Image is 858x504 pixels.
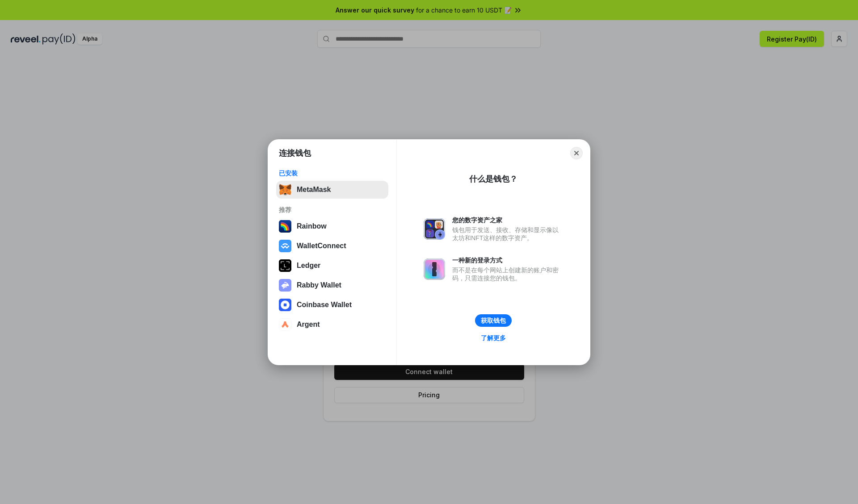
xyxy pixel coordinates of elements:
[297,222,327,230] div: Rainbow
[276,276,388,294] button: Rabby Wallet
[297,281,341,289] div: Rabby Wallet
[297,321,320,329] div: Argent
[279,259,291,272] img: svg+xml,%3Csvg%20xmlns%3D%22http%3A%2F%2Fwww.w3.org%2F2000%2Fsvg%22%20width%3D%2228%22%20height%3...
[297,242,346,250] div: WalletConnect
[424,258,445,280] img: svg+xml,%3Csvg%20xmlns%3D%22http%3A%2F%2Fwww.w3.org%2F2000%2Fsvg%22%20fill%3D%22none%22%20viewBox...
[570,147,583,159] button: Close
[279,220,291,233] img: svg+xml,%3Csvg%20width%3D%22120%22%20height%3D%22120%22%20viewBox%3D%220%200%20120%20120%22%20fil...
[475,314,512,327] button: 获取钱包
[279,299,291,311] img: svg+xml,%3Csvg%20width%3D%2228%22%20height%3D%2228%22%20viewBox%3D%220%200%2028%2028%22%20fill%3D...
[452,226,563,242] div: 钱包用于发送、接收、存储和显示像以太坊和NFT这样的数字资产。
[297,262,320,270] div: Ledger
[279,183,291,196] img: svg+xml,%3Csvg%20fill%3D%22none%22%20height%3D%2233%22%20viewBox%3D%220%200%2035%2033%22%20width%...
[297,301,352,309] div: Coinbase Wallet
[279,279,291,292] img: svg+xml,%3Csvg%20xmlns%3D%22http%3A%2F%2Fwww.w3.org%2F2000%2Fsvg%22%20fill%3D%22none%22%20viewBox...
[452,216,563,224] div: 您的数字资产之家
[279,318,291,331] img: svg+xml,%3Csvg%20width%3D%2228%22%20height%3D%2228%22%20viewBox%3D%220%200%2028%2028%22%20fill%3D...
[276,237,388,255] button: WalletConnect
[469,174,517,184] div: 什么是钱包？
[279,148,311,158] h1: 连接钱包
[276,181,388,199] button: MetaMask
[276,296,388,314] button: Coinbase Wallet
[276,257,388,275] button: Ledger
[475,332,511,344] a: 了解更多
[279,206,386,214] div: 推荐
[276,217,388,235] button: Rainbow
[452,266,563,282] div: 而不是在每个网站上创建新的账户和密码，只需连接您的钱包。
[481,317,506,325] div: 获取钱包
[481,334,506,342] div: 了解更多
[279,169,386,177] div: 已安装
[297,186,331,194] div: MetaMask
[452,256,563,264] div: 一种新的登录方式
[424,218,445,240] img: svg+xml,%3Csvg%20xmlns%3D%22http%3A%2F%2Fwww.w3.org%2F2000%2Fsvg%22%20fill%3D%22none%22%20viewBox...
[276,316,388,333] button: Argent
[279,240,291,252] img: svg+xml,%3Csvg%20width%3D%2228%22%20height%3D%2228%22%20viewBox%3D%220%200%2028%2028%22%20fill%3D...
